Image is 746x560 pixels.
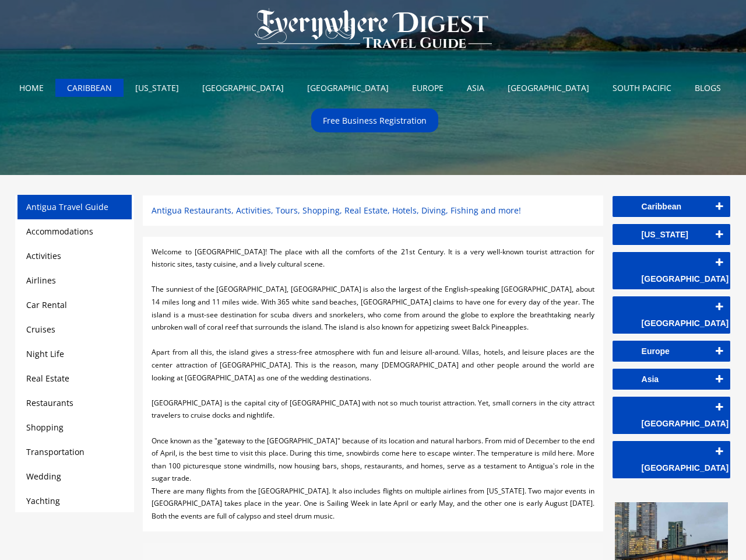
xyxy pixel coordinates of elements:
a: Yachting [26,495,60,506]
a: [GEOGRAPHIC_DATA] [193,79,293,97]
a: Accommodations [26,226,93,237]
span: Once known as the "gateway to the [GEOGRAPHIC_DATA]" because of its location and natural harbors.... [152,436,594,484]
a: [US_STATE] [613,224,731,245]
a: Europe [613,341,731,362]
a: ASIA [458,79,493,97]
a: Real Estate [26,373,69,384]
a: [GEOGRAPHIC_DATA] [298,79,397,97]
a: Night Life [26,348,64,359]
a: Car Rental [26,299,67,310]
a: [GEOGRAPHIC_DATA] [613,296,731,334]
a: SOUTH PACIFIC [604,79,680,97]
a: [GEOGRAPHIC_DATA] [613,252,731,289]
a: Caribbean [613,196,731,217]
span: There are many flights from the [GEOGRAPHIC_DATA]. It also includes flights on multiple airlines ... [152,486,594,521]
a: [GEOGRAPHIC_DATA] [613,441,731,478]
a: Restaurants [26,397,73,408]
a: [GEOGRAPHIC_DATA] [499,79,598,97]
a: Shopping [26,422,64,433]
a: BLOGS [686,79,730,97]
a: Transportation [26,446,85,457]
a: Cruises [26,324,55,335]
a: [US_STATE] [126,79,188,97]
a: EUROPE [403,79,452,97]
a: Asia [613,369,731,390]
span: [GEOGRAPHIC_DATA] is the capital city of [GEOGRAPHIC_DATA] with not so much tourist attraction. Y... [152,398,594,421]
a: Wedding [26,471,61,482]
a: Free Business Registration [314,111,435,129]
a: HOME [10,79,52,97]
a: Activities [26,250,61,261]
span: Welcome to [GEOGRAPHIC_DATA]! The place with all the comforts of the 21st Century. It is a very w... [152,247,594,269]
a: Airlines [26,275,56,286]
span: Antigua Restaurants, Activities, Tours, Shopping, Real Estate, Hotels, Diving, Fishing and more! [152,205,521,216]
span: Apart from all this, the island gives a stress-free atmosphere with fun and leisure all-around. V... [152,347,594,382]
span: The sunniest of the [GEOGRAPHIC_DATA], [GEOGRAPHIC_DATA] is also the largest of the English-speak... [152,284,594,332]
a: [GEOGRAPHIC_DATA] [613,397,731,434]
a: CARIBBEAN [58,79,121,97]
a: Antigua Travel Guide [26,201,108,212]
